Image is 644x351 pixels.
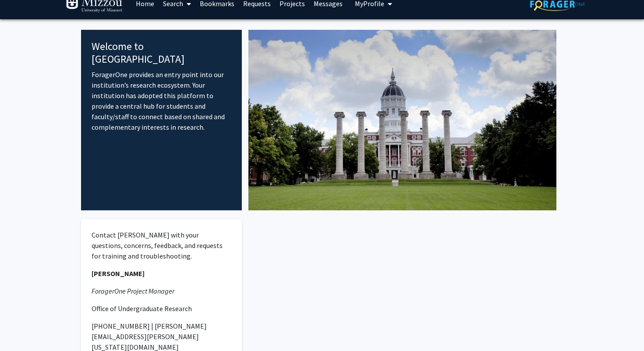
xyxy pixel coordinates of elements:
[92,40,231,66] h4: Welcome to [GEOGRAPHIC_DATA]
[92,69,231,132] p: ForagerOne provides an entry point into our institution’s research ecosystem. Your institution ha...
[7,312,37,344] iframe: Chat
[92,230,231,261] p: Contact [PERSON_NAME] with your questions, concerns, feedback, and requests for training and trou...
[92,269,145,278] strong: [PERSON_NAME]
[248,30,556,210] img: Cover Image
[92,303,231,314] p: Office of Undergraduate Research
[92,287,174,295] em: ForagerOne Project Manager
